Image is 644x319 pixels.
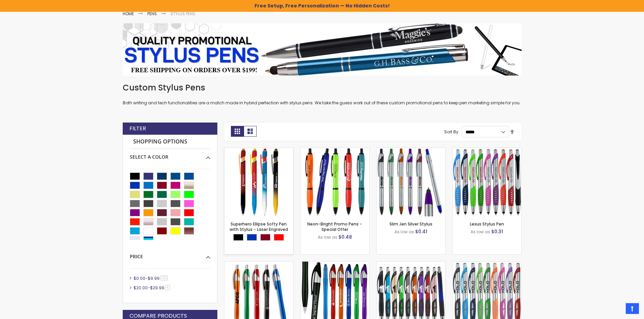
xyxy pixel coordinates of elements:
a: Boston Silver Stylus Pen [453,261,521,267]
span: $29.99 [150,285,164,291]
strong: Stylus Pens [170,11,195,17]
a: Neon-Bright Promo Pens - Special Offer [301,148,369,153]
div: Black [233,234,243,241]
img: Superhero Ellipse Softy Pen with Stylus - Laser Engraved [224,148,293,216]
h1: Custom Stylus Pens [123,82,522,93]
div: Both writing and tech functionalities are a match made in hybrid perfection with stylus pens. We ... [123,82,522,106]
strong: Shopping Options [130,135,210,149]
strong: Grid [231,126,244,137]
a: Neon-Bright Promo Pens - Special Offer [307,221,362,232]
a: Lexus Stylus Pen [470,221,504,227]
span: As low as [471,229,490,235]
span: As low as [318,234,337,240]
strong: Filter [129,125,146,132]
span: $0.31 [491,228,503,235]
a: Lexus Stylus Pen [453,148,521,153]
img: Slim Jen Silver Stylus [377,148,445,216]
span: $20.00 [134,285,148,291]
span: $0.00 [134,275,145,281]
div: Price [130,248,210,260]
span: $9.99 [148,275,160,281]
a: Boston Stylus Pen [377,261,445,267]
a: Pens [147,11,157,17]
a: Promotional iSlimster Stylus Click Pen [224,261,293,267]
div: Select A Color [130,149,210,160]
iframe: Google Customer Reviews [588,301,644,319]
img: Stylus Pens [123,23,522,76]
span: 132 [160,275,168,281]
a: Superhero Ellipse Softy Pen with Stylus - Laser Engraved [224,148,293,153]
a: Slim Jen Silver Stylus [389,221,432,227]
a: Slim Jen Silver Stylus [377,148,445,153]
label: Sort By [444,129,458,135]
span: As low as [395,229,414,235]
a: Superhero Ellipse Softy Pen with Stylus - Laser Engraved [230,221,288,232]
span: 4 [165,285,170,290]
div: Red [274,234,284,241]
img: Neon-Bright Promo Pens - Special Offer [301,148,369,216]
a: TouchWrite Query Stylus Pen [301,261,369,267]
div: Blue [247,234,257,241]
span: $0.41 [415,228,427,235]
div: Burgundy [260,234,270,241]
a: $20.00-$29.994 [132,285,172,291]
img: Lexus Stylus Pen [453,148,521,216]
a: $0.00-$9.99132 [132,275,170,281]
span: $0.48 [338,234,352,240]
a: Home [123,11,134,17]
